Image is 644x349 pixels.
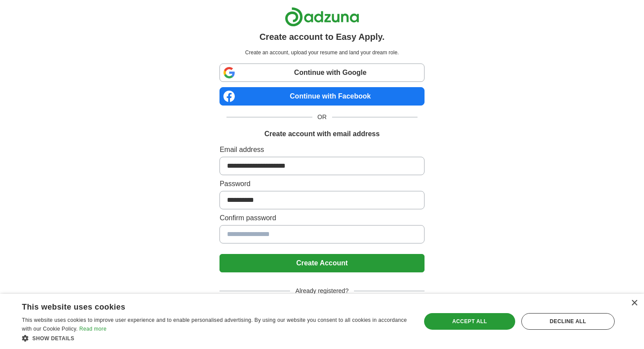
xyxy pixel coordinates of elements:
[290,286,354,296] span: Already registered?
[219,179,424,189] label: Password
[219,63,424,82] a: Continue with Google
[219,213,424,223] label: Confirm password
[32,335,74,342] span: Show details
[79,326,106,332] a: Read more, opens a new window
[219,87,424,106] a: Continue with Facebook
[264,129,379,139] h1: Create account with email address
[22,334,409,342] div: Show details
[285,7,359,27] img: Adzuna logo
[521,313,615,330] div: Decline all
[22,317,407,332] span: This website uses cookies to improve user experience and to enable personalised advertising. By u...
[631,300,637,307] div: Close
[22,299,387,312] div: This website uses cookies
[259,30,385,43] h1: Create account to Easy Apply.
[424,313,515,330] div: Accept all
[219,254,424,272] button: Create Account
[219,145,424,155] label: Email address
[221,49,422,56] p: Create an account, upload your resume and land your dream role.
[312,113,332,122] span: OR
